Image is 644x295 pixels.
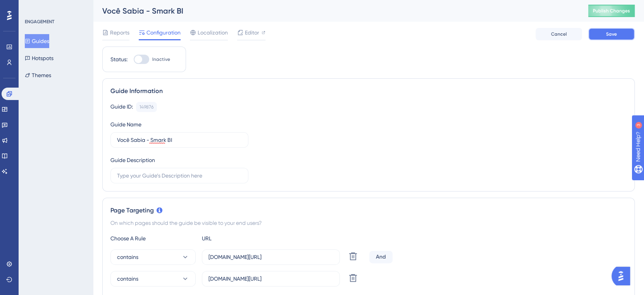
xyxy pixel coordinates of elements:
div: Guide Information [110,86,627,96]
span: Publish Changes [593,8,630,14]
div: ENGAGEMENT [25,19,54,25]
input: yourwebsite.com/path [208,274,333,283]
div: Você Sabia - Smark BI [102,5,569,16]
div: 3 [54,4,56,10]
div: And [369,251,393,263]
span: contains [117,252,138,262]
div: 149876 [139,104,153,110]
button: Themes [25,68,51,82]
input: Type your Guide’s Name here [117,136,239,144]
button: Cancel [536,28,582,40]
div: Guide ID: [110,102,133,112]
div: Guide Description [110,155,155,165]
div: URL [202,234,287,243]
span: Editor [245,28,259,37]
span: Save [606,31,617,37]
div: Choose A Rule [110,234,196,243]
div: Page Targeting [110,206,627,215]
input: Type your Guide’s Description here [117,171,242,180]
button: Guides [25,34,49,48]
button: contains [110,271,196,286]
div: Status: [110,55,127,64]
span: Need Help? [18,2,48,11]
button: Publish Changes [588,5,635,17]
span: Reports [110,28,129,37]
div: Guide Name [110,120,141,129]
button: Save [588,28,635,40]
span: Inactive [152,56,170,62]
button: Hotspots [25,51,53,65]
span: Configuration [146,28,181,37]
iframe: UserGuiding AI Assistant Launcher [611,264,635,288]
span: contains [117,274,138,283]
span: Cancel [551,31,567,37]
button: contains [110,249,196,265]
div: On which pages should the guide be visible to your end users? [110,218,627,228]
input: yourwebsite.com/path [208,253,333,261]
span: Localization [198,28,228,37]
